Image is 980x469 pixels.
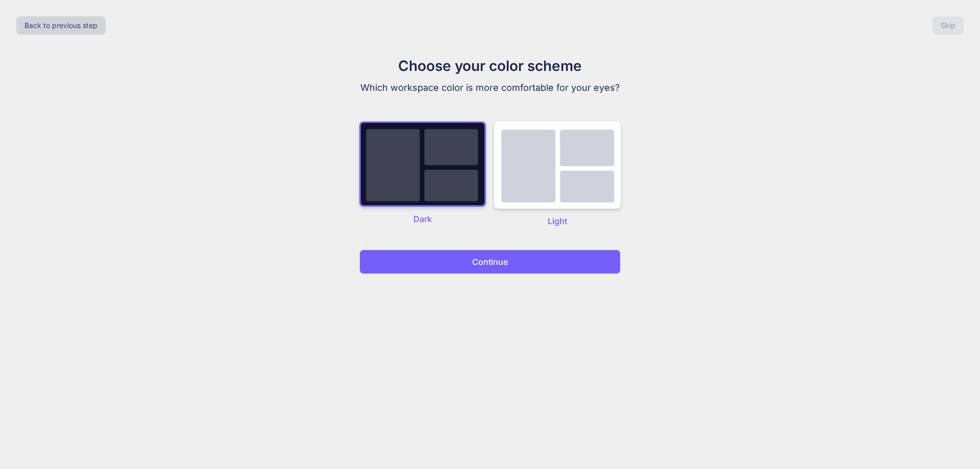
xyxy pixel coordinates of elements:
img: dark [359,121,486,207]
button: Skip [933,16,964,35]
p: Which workspace color is more comfortable for your eyes? [318,81,661,95]
p: Light [494,215,621,227]
p: Dark [359,213,486,225]
img: dark [494,121,621,209]
p: Continue [472,256,508,268]
button: Back to previous step [16,16,106,35]
h1: Choose your color scheme [318,55,661,77]
button: Continue [359,250,621,274]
